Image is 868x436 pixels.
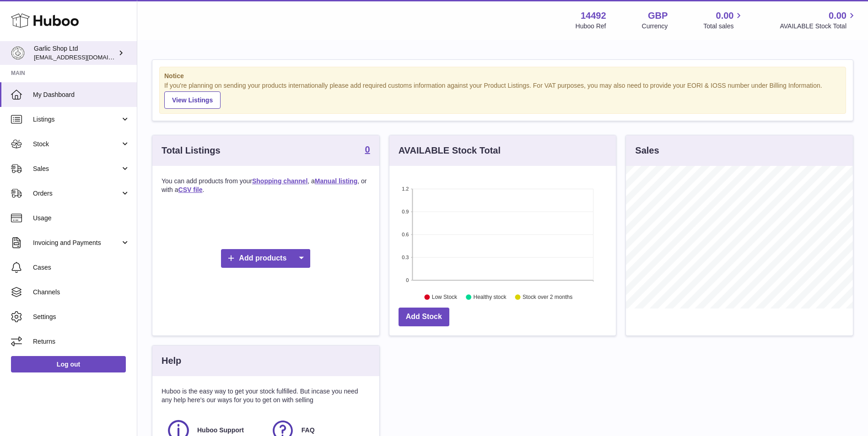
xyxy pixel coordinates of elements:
[473,294,507,300] text: Healthy stock
[162,387,370,404] p: Huboo is the easy way to get your stock fulfilled. But incase you need any help here's our ways f...
[642,22,668,31] div: Currency
[164,72,841,80] strong: Notice
[162,355,181,367] h3: Help
[33,313,130,321] span: Settings
[11,46,25,60] img: internalAdmin-14492@internal.huboo.com
[33,239,120,247] span: Invoicing and Payments
[402,255,409,260] text: 0.3
[402,186,409,191] text: 1.2
[581,10,606,22] strong: 14492
[197,426,244,435] span: Huboo Support
[164,91,221,109] a: View Listings
[33,165,120,173] span: Sales
[302,426,315,435] span: FAQ
[162,144,221,157] h3: Total Listings
[33,140,120,149] span: Stock
[703,10,744,31] a: 0.00 Total sales
[164,81,841,109] div: If you're planning on sending your products internationally please add required customs informati...
[33,263,130,272] span: Cases
[576,22,606,31] div: Huboo Ref
[406,277,409,283] text: 0
[432,294,458,300] text: Low Stock
[34,44,116,62] div: Garlic Shop Ltd
[780,22,857,31] span: AVAILABLE Stock Total
[635,144,659,157] h3: Sales
[33,90,130,99] span: My Dashboard
[34,53,135,61] span: [EMAIL_ADDRESS][DOMAIN_NAME]
[221,249,310,268] a: Add products
[33,115,120,124] span: Listings
[162,177,370,194] p: You can add products from your , a , or with a .
[829,10,846,22] span: 0.00
[178,186,203,193] a: CSV file
[523,294,572,300] text: Stock over 2 months
[399,144,501,157] h3: AVAILABLE Stock Total
[648,10,668,22] strong: GBP
[252,177,307,185] a: Shopping channel
[703,22,744,31] span: Total sales
[33,337,130,346] span: Returns
[399,308,449,326] a: Add Stock
[402,232,409,237] text: 0.6
[365,145,370,154] strong: 0
[716,10,734,22] span: 0.00
[33,189,120,198] span: Orders
[402,209,409,214] text: 0.9
[11,356,126,372] a: Log out
[315,177,357,185] a: Manual listing
[780,10,857,31] a: 0.00 AVAILABLE Stock Total
[33,214,130,223] span: Usage
[365,145,370,156] a: 0
[33,288,130,297] span: Channels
